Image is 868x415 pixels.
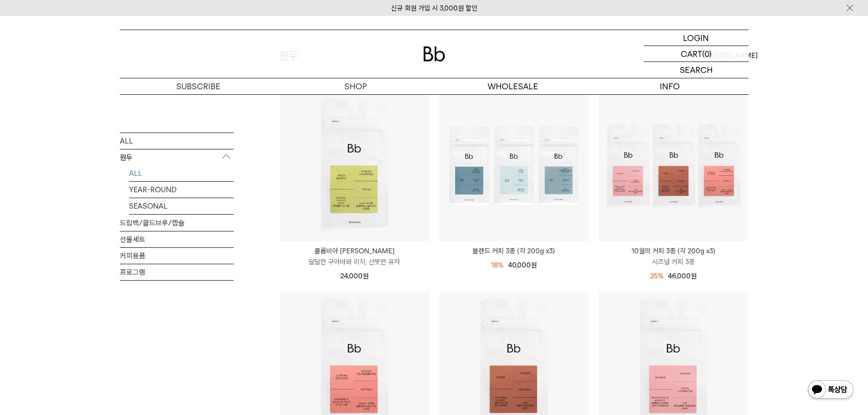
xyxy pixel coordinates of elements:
[599,256,748,267] p: 시즈널 커피 3종
[683,30,709,46] p: LOGIN
[363,272,369,280] span: 원
[277,78,434,94] a: SHOP
[668,272,697,280] span: 46,000
[691,272,697,280] span: 원
[439,92,589,241] img: 블렌드 커피 3종 (각 200g x3)
[391,4,478,12] a: 신규 회원 가입 시 3,000원 할인
[129,165,234,181] a: ALL
[120,231,234,247] a: 선물세트
[120,149,234,165] p: 원두
[120,215,234,231] a: 드립백/콜드브루/캡슐
[681,46,702,61] p: CART
[129,198,234,214] a: SEASONAL
[120,264,234,280] a: 프로그램
[280,246,429,256] p: 콜롬비아 [PERSON_NAME]
[599,92,748,241] img: 10월의 커피 3종 (각 200g x3)
[423,46,445,61] img: 로고
[680,62,713,78] p: SEARCH
[491,260,503,271] div: 18%
[591,78,749,94] p: INFO
[280,92,429,241] img: 콜롬비아 파티오 보니토
[120,247,234,263] a: 커피용품
[807,379,854,401] img: 카카오톡 채널 1:1 채팅 버튼
[599,246,748,267] a: 10월의 커피 3종 (각 200g x3) 시즈널 커피 3종
[120,78,277,94] a: SUBSCRIBE
[508,261,537,269] span: 40,000
[650,271,663,282] div: 25%
[120,133,234,149] a: ALL
[340,272,369,280] span: 24,000
[434,78,591,94] p: WHOLESALE
[702,46,712,61] p: (0)
[439,246,589,256] a: 블렌드 커피 3종 (각 200g x3)
[129,181,234,197] a: YEAR-ROUND
[280,246,429,267] a: 콜롬비아 [PERSON_NAME] 달달한 구아바와 리치, 산뜻한 유자
[280,256,429,267] p: 달달한 구아바와 리치, 산뜻한 유자
[644,46,749,62] a: CART (0)
[599,246,748,256] p: 10월의 커피 3종 (각 200g x3)
[644,30,749,46] a: LOGIN
[531,261,537,269] span: 원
